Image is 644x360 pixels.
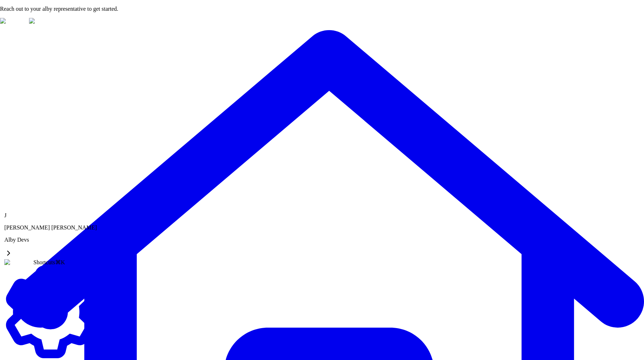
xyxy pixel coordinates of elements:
[4,212,6,218] span: J
[4,237,97,243] p: Alby Devs
[4,224,97,231] p: [PERSON_NAME] [PERSON_NAME]
[4,259,33,266] img: alby Logo
[33,259,55,265] span: Shortcuts
[55,259,65,265] span: ⌘K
